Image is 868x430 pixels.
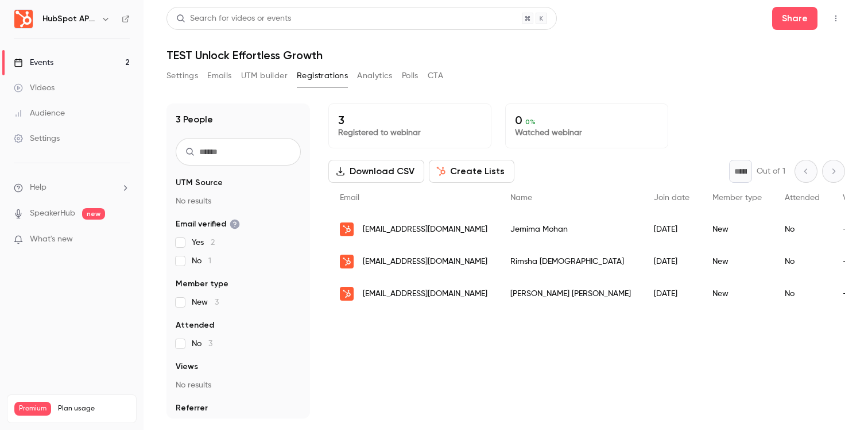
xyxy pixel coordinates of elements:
[515,127,658,139] p: Watched webinar
[176,113,213,126] h1: 3 People
[58,404,129,413] span: Plan usage
[772,7,817,30] button: Share
[843,194,864,202] span: Views
[14,182,130,194] li: help-dropdown-opener
[176,218,240,230] span: Email verified
[176,278,228,290] span: Member type
[14,107,65,119] div: Audience
[297,67,348,85] button: Registrations
[340,287,354,301] img: hubspot.com
[211,239,215,247] span: 2
[402,67,418,85] button: Polls
[14,10,33,28] img: HubSpot APAC
[515,113,658,127] p: 0
[176,177,223,189] span: UTM Source
[14,57,53,68] div: Events
[363,224,487,236] span: [EMAIL_ADDRESS][DOMAIN_NAME]
[429,160,514,183] button: Create Lists
[14,133,60,144] div: Settings
[785,194,820,202] span: Attended
[701,245,773,278] div: New
[428,67,443,85] button: CTA
[192,255,211,267] span: No
[208,257,211,265] span: 1
[363,256,487,268] span: [EMAIL_ADDRESS][DOMAIN_NAME]
[338,127,482,139] p: Registered to webinar
[340,255,354,268] img: hubspot.com
[701,278,773,310] div: New
[338,113,482,127] p: 3
[328,160,424,183] button: Download CSV
[176,402,208,414] span: Referrer
[357,67,393,85] button: Analytics
[215,298,219,306] span: 3
[166,48,845,62] h1: TEST Unlock Effortless Growth
[773,278,831,310] div: No
[642,278,701,310] div: [DATE]
[340,222,354,236] img: hubspot.com
[207,67,231,85] button: Emails
[654,194,689,202] span: Join date
[30,208,75,220] a: SpeakerHub
[176,379,301,391] p: No results
[192,338,212,350] span: No
[14,402,51,416] span: Premium
[499,278,642,310] div: [PERSON_NAME] [PERSON_NAME]
[510,194,532,202] span: Name
[176,320,214,331] span: Attended
[525,118,536,126] span: 0 %
[363,288,487,300] span: [EMAIL_ADDRESS][DOMAIN_NAME]
[701,213,773,245] div: New
[82,208,105,220] span: new
[176,13,291,25] div: Search for videos or events
[192,297,219,308] span: New
[757,166,785,177] p: Out of 1
[176,195,301,207] p: No results
[42,13,96,25] h6: HubSpot APAC
[208,340,212,348] span: 3
[192,237,215,248] span: Yes
[241,67,288,85] button: UTM builder
[166,67,198,85] button: Settings
[30,233,73,245] span: What's new
[773,245,831,278] div: No
[340,194,359,202] span: Email
[773,213,831,245] div: No
[499,245,642,278] div: Rimsha [DEMOGRAPHIC_DATA]
[499,213,642,245] div: Jemima Mohan
[30,182,46,194] span: Help
[14,82,55,94] div: Videos
[712,194,762,202] span: Member type
[642,245,701,278] div: [DATE]
[642,213,701,245] div: [DATE]
[176,361,198,373] span: Views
